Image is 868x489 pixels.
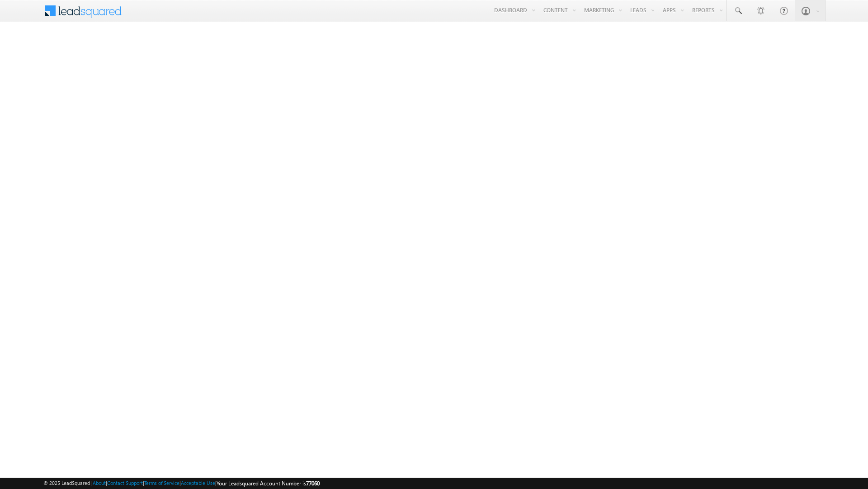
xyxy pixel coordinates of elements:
a: Terms of Service [144,480,179,486]
a: Acceptable Use [181,480,215,486]
span: Your Leadsquared Account Number is [217,480,320,487]
a: About [93,480,106,486]
span: © 2025 LeadSquared | | | | | [43,479,320,488]
a: Contact Support [107,480,143,486]
span: 77060 [306,480,320,487]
